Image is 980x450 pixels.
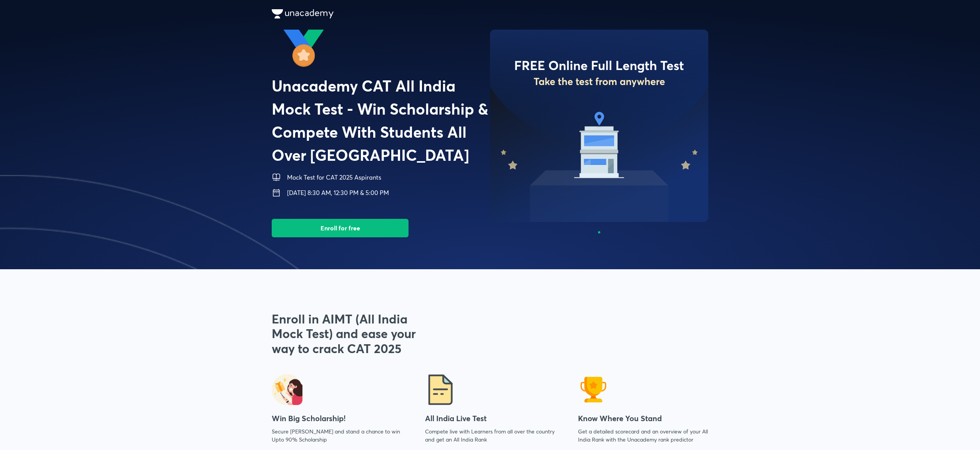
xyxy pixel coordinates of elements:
h4: Win Big Scholarship! [272,413,402,424]
img: logo [272,30,490,68]
img: key-point [578,374,609,405]
img: book [272,173,281,182]
p: Get a detailed scorecard and an overview of your All India Rank with the Unacademy rank predictor [578,427,708,443]
p: Compete live with Learners from all over the country and get an All India Rank [425,427,555,443]
img: banner-0 [490,30,708,222]
button: Enroll for free [272,219,409,237]
a: logo [272,9,708,20]
img: logo [272,9,334,18]
img: key-point [425,374,456,405]
h4: Know Where You Stand [578,413,708,424]
p: Secure [PERSON_NAME] and stand a chance to win Upto 90% Scholarship [272,427,402,443]
h4: All India Live Test [425,413,555,424]
img: key-point [272,374,302,405]
h2: Enroll in AIMT (All India Mock Test) and ease your way to crack CAT 2025 [272,312,425,356]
